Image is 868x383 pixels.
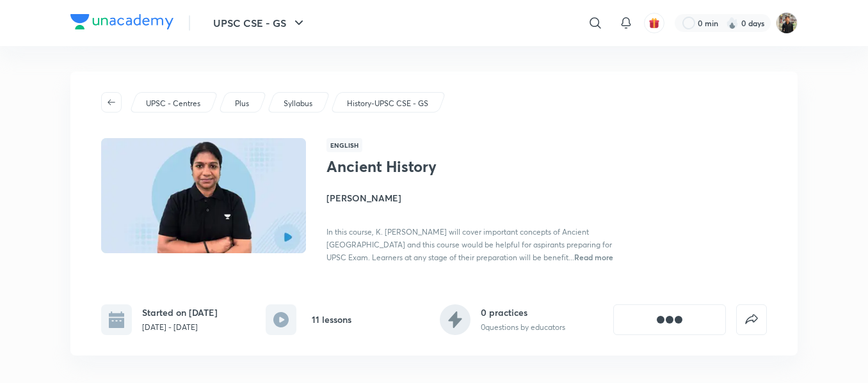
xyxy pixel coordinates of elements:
[312,313,351,326] h6: 11 lessons
[326,227,612,262] span: In this course, K. [PERSON_NAME] will cover important concepts of Ancient [GEOGRAPHIC_DATA] and t...
[613,304,726,335] button: [object Object]
[205,10,314,36] button: UPSC CSE - GS
[144,98,203,109] a: UPSC - Centres
[776,12,798,34] img: Yudhishthir
[326,138,362,152] span: English
[326,191,613,205] h4: [PERSON_NAME]
[146,98,200,109] p: UPSC - Centres
[481,322,565,333] p: 0 questions by educators
[736,304,767,335] button: false
[326,157,536,176] h1: Ancient History
[284,98,312,109] p: Syllabus
[347,98,428,109] p: History-UPSC CSE - GS
[235,98,249,109] p: Plus
[70,14,173,29] img: Company Logo
[142,322,218,333] p: [DATE] - [DATE]
[142,306,218,319] h6: Started on [DATE]
[99,137,308,254] img: Thumbnail
[726,17,739,29] img: streak
[70,14,173,33] a: Company Logo
[345,98,431,109] a: History-UPSC CSE - GS
[644,13,664,33] button: avatar
[233,98,252,109] a: Plus
[481,306,565,319] h6: 0 practices
[648,17,660,29] img: avatar
[574,252,613,262] span: Read more
[282,98,315,109] a: Syllabus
